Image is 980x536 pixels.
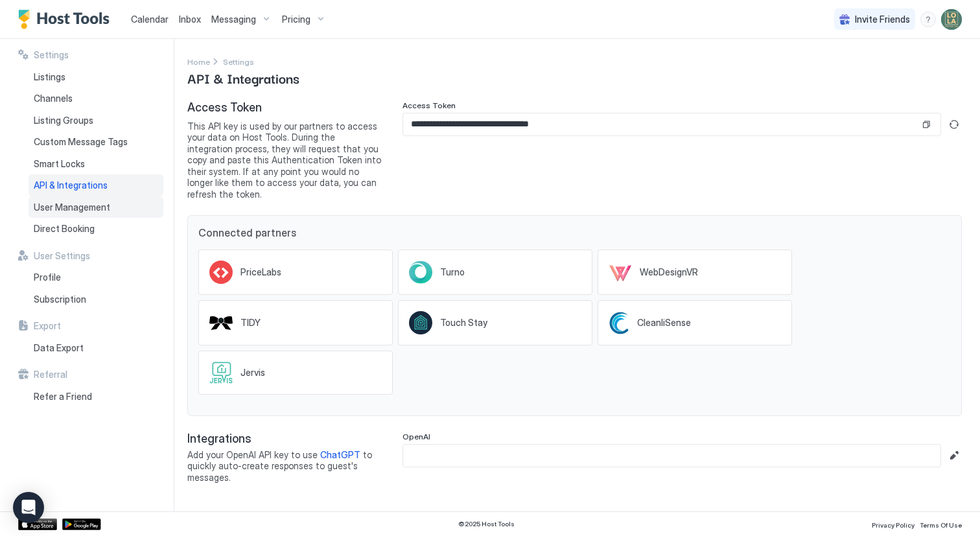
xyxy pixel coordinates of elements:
a: Data Export [29,337,163,359]
a: Calendar [131,12,169,26]
a: Google Play Store [62,519,101,530]
span: Turno [440,266,465,278]
span: Messaging [211,14,256,25]
a: Terms Of Use [920,517,962,531]
span: Jervis [240,367,265,379]
a: Turno [398,250,592,295]
a: App Store [18,519,57,530]
span: Export [34,320,61,332]
span: Refer a Friend [34,391,92,402]
span: API & Integrations [187,68,299,87]
a: Listing Groups [29,110,163,132]
span: Settings [223,57,254,67]
span: Direct Booking [34,223,95,235]
span: User Settings [34,250,90,262]
a: Direct Booking [29,218,163,240]
a: Settings [223,54,254,68]
span: Calendar [131,14,169,25]
a: Host Tools Logo [18,10,115,29]
a: Jervis [198,351,393,395]
a: Privacy Policy [872,517,915,531]
span: Subscription [34,294,86,305]
span: Integrations [187,432,382,447]
span: Smart Locks [34,158,85,170]
a: Inbox [179,12,201,26]
span: Custom Message Tags [34,136,128,148]
button: Generate new token [946,117,962,132]
div: User profile [941,9,962,30]
span: Access Token [187,100,382,115]
span: Pricing [282,14,310,25]
span: Add your OpenAI API key to use to quickly auto-create responses to guest's messages. [187,449,382,484]
a: Touch Stay [398,300,592,345]
span: CleanliSense [637,317,691,329]
div: menu [920,12,936,27]
span: This API key is used by our partners to access your data on Host Tools. During the integration pr... [187,121,382,200]
span: Touch Stay [440,317,487,329]
div: Open Intercom Messenger [13,492,44,523]
span: User Management [34,202,110,213]
span: Inbox [179,14,201,25]
div: Breadcrumb [187,54,210,68]
span: Home [187,57,210,67]
a: Refer a Friend [29,386,163,408]
button: Copy [920,118,933,131]
span: Referral [34,369,67,380]
a: PriceLabs [198,250,393,295]
span: WebDesignVR [640,266,698,278]
a: Listings [29,66,163,88]
span: Listings [34,71,65,83]
span: PriceLabs [240,266,281,278]
a: API & Integrations [29,174,163,196]
a: Channels [29,87,163,110]
span: Listing Groups [34,115,93,126]
a: ChatGPT [320,449,360,460]
span: Settings [34,49,69,61]
input: Input Field [403,113,920,135]
div: Breadcrumb [223,54,254,68]
span: Invite Friends [855,14,910,25]
span: Data Export [34,342,84,354]
a: WebDesignVR [598,250,792,295]
span: Terms Of Use [920,521,962,529]
a: TIDY [198,300,393,345]
a: Profile [29,266,163,288]
span: Privacy Policy [872,521,915,529]
a: User Management [29,196,163,218]
a: Home [187,54,210,68]
a: Smart Locks [29,153,163,175]
span: Access Token [402,100,456,110]
span: © 2025 Host Tools [458,520,515,528]
input: Input Field [403,445,940,467]
a: CleanliSense [598,300,792,345]
span: Channels [34,93,73,104]
button: Edit [946,448,962,463]
span: API & Integrations [34,180,108,191]
span: Profile [34,272,61,283]
a: Custom Message Tags [29,131,163,153]
span: TIDY [240,317,261,329]
span: Connected partners [198,226,951,239]
span: OpenAI [402,432,430,441]
a: Subscription [29,288,163,310]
